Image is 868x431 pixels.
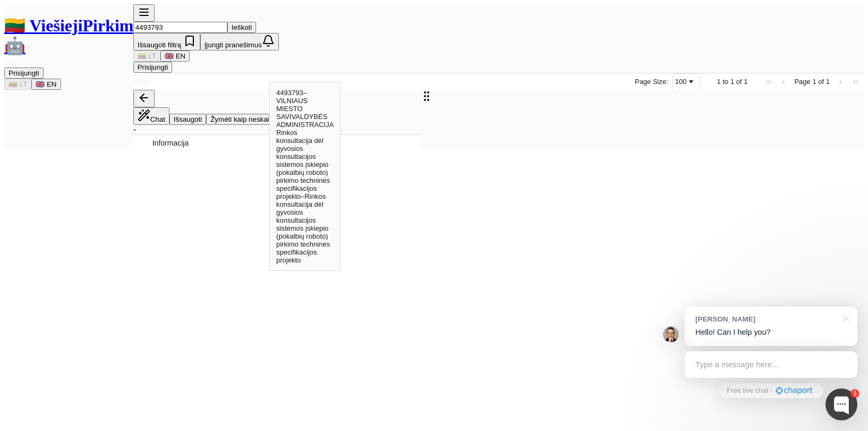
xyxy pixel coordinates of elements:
[717,78,721,86] span: 1
[836,78,845,86] div: Next Page
[160,50,190,62] button: 🇬🇧 EN
[133,50,160,62] button: 🇱🇹 LT
[133,62,173,73] button: Prisijungti
[794,78,810,86] span: Page
[722,78,728,86] span: to
[133,33,200,50] button: Išsaugoti filtrą
[730,78,734,86] span: 1
[150,115,165,123] span: Chat
[206,114,285,125] button: Žymėti kaip neskaitytą
[133,107,169,125] button: Chat
[31,79,61,90] button: 🇬🇧 EN
[663,326,679,342] img: Jonas
[200,33,279,50] button: Įjungti pranešimus
[736,78,742,86] span: of
[227,22,257,33] button: Ieškoti
[744,78,747,86] span: 1
[850,389,860,398] div: 1
[695,327,847,338] p: Hello! Can I help you?
[812,78,816,86] span: 1
[851,78,860,86] div: Last Page
[635,78,668,86] div: Page Size:
[818,78,824,86] span: of
[133,22,227,33] input: Greita paieška...
[779,78,788,86] div: Previous Page
[764,78,773,86] div: First Page
[685,351,857,378] div: Type a message here...
[675,78,687,86] div: 100
[4,67,44,79] button: Prisijungti
[4,15,133,56] a: 🇱🇹 ViešiejiPirkimai🤖
[4,15,133,56] h1: 🇱🇹 ViešiejiPirkimai 🤖
[169,114,206,125] button: Išsaugoti
[719,383,823,398] a: Free live chat·
[771,386,773,396] div: ·
[133,125,421,134] div: -
[727,386,768,396] span: Free live chat
[673,73,700,90] div: Page Size
[4,79,31,90] button: 🇱🇹 LT
[695,314,836,324] div: [PERSON_NAME]
[826,78,830,86] span: 1
[152,136,189,151] span: Informacija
